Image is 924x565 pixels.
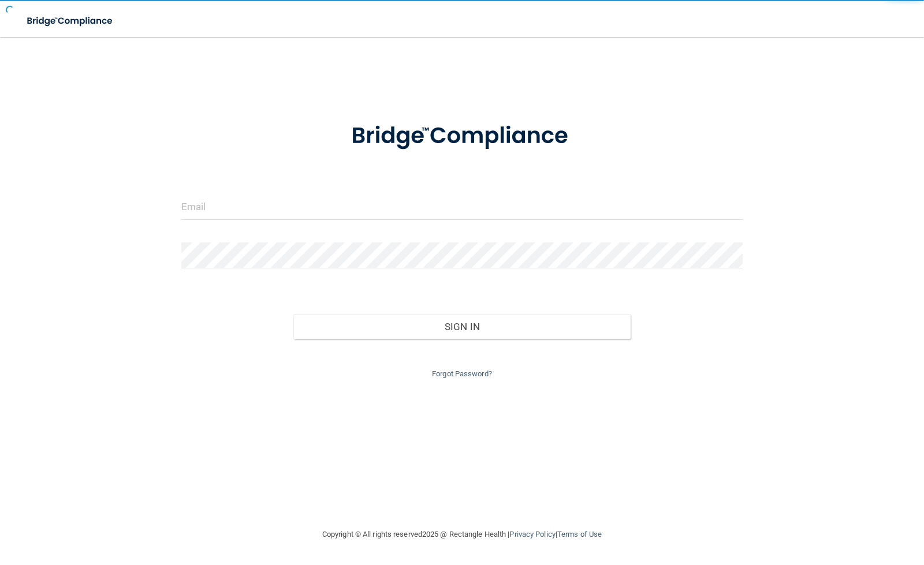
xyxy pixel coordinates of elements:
[509,530,555,538] a: Privacy Policy
[327,106,597,166] img: bridge_compliance_login_screen.278c3ca4.svg
[181,194,743,220] input: Email
[432,369,492,378] a: Forgot Password?
[251,516,673,553] div: Copyright © All rights reserved 2025 @ Rectangle Health | |
[17,9,124,33] img: bridge_compliance_login_screen.278c3ca4.svg
[557,530,602,538] a: Terms of Use
[293,314,631,339] button: Sign In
